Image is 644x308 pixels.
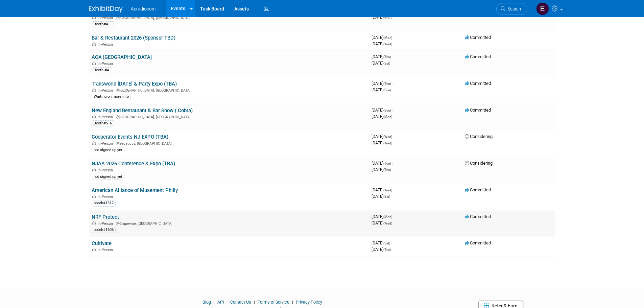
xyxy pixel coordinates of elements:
[98,42,115,47] span: In-Person
[92,35,175,41] a: Bar & Restaurant 2026 (Sponsor TBD)
[92,227,116,233] div: booth#1606
[372,220,392,226] span: [DATE]
[372,134,394,139] span: [DATE]
[465,108,491,113] span: Committed
[383,16,392,19] span: (Mon)
[383,168,391,172] span: (Thu)
[383,42,392,46] span: (Wed)
[92,220,366,226] div: Grapevine, [GEOGRAPHIC_DATA]
[202,300,211,305] a: Blog
[98,115,115,119] span: In-Person
[465,161,493,166] span: Considering
[391,240,392,245] span: -
[92,88,96,92] img: In-Person Event
[131,6,156,11] span: Acradiocom
[392,108,393,113] span: -
[393,214,394,219] span: -
[372,167,391,172] span: [DATE]
[393,35,394,40] span: -
[496,3,527,15] a: Search
[92,16,96,19] img: In-Person Event
[89,6,123,13] img: ExhibitDay
[92,168,96,171] img: In-Person Event
[383,82,391,86] span: (Thu)
[92,115,96,118] img: In-Person Event
[392,161,393,166] span: -
[372,214,394,219] span: [DATE]
[383,215,392,219] span: (Mon)
[92,240,112,246] a: Cultivate
[92,21,114,27] div: Booth#411
[290,300,295,305] span: |
[98,141,115,146] span: In-Person
[98,16,115,20] span: In-Person
[372,194,390,199] span: [DATE]
[536,2,549,15] img: Elizabeth Martinez
[92,42,96,46] img: In-Person Event
[92,15,366,20] div: [GEOGRAPHIC_DATA], [GEOGRAPHIC_DATA]
[383,141,392,145] span: (Wed)
[98,248,115,252] span: In-Person
[383,241,390,245] span: (Sat)
[92,114,366,119] div: [GEOGRAPHIC_DATA], [GEOGRAPHIC_DATA]
[212,300,216,305] span: |
[92,187,178,193] a: American Alliance of Musement Philly
[372,247,391,252] span: [DATE]
[98,168,115,172] span: In-Person
[372,35,394,40] span: [DATE]
[92,174,124,180] div: not signed up yet
[372,114,392,119] span: [DATE]
[505,6,521,11] span: Search
[92,67,111,73] div: Booth #A
[92,195,96,198] img: In-Person Event
[383,115,392,119] span: (Mon)
[393,134,394,139] span: -
[383,248,391,252] span: (Tue)
[92,147,124,153] div: not signed up yet
[392,81,393,86] span: -
[383,109,391,112] span: (Sun)
[372,161,393,166] span: [DATE]
[372,87,391,92] span: [DATE]
[92,221,96,225] img: In-Person Event
[372,41,392,46] span: [DATE]
[92,108,193,114] a: New England Restaurant & Bar Show ( Cobra)
[465,187,491,192] span: Committed
[217,300,224,305] a: API
[92,161,175,167] a: NJAA 2026 Conference & Expo (TBA)
[92,87,366,93] div: [GEOGRAPHIC_DATA], [GEOGRAPHIC_DATA]
[383,36,392,40] span: (Mon)
[465,54,491,59] span: Committed
[92,62,96,65] img: In-Person Event
[383,62,390,65] span: (Sat)
[98,195,115,199] span: In-Person
[383,195,390,198] span: (Sat)
[98,221,115,226] span: In-Person
[372,240,392,245] span: [DATE]
[92,200,116,206] div: booth#1312
[92,94,131,100] div: Waiting on more info
[92,54,152,60] a: ACA [GEOGRAPHIC_DATA]
[296,300,322,305] a: Privacy Policy
[230,300,251,305] a: Contact Us
[372,140,392,145] span: [DATE]
[372,61,390,66] span: [DATE]
[92,120,114,126] div: Booth#516
[383,135,392,139] span: (Wed)
[383,55,391,59] span: (Thu)
[393,187,394,192] span: -
[465,240,491,245] span: Committed
[98,88,115,93] span: In-Person
[92,248,96,251] img: In-Person Event
[372,81,393,86] span: [DATE]
[465,81,491,86] span: Committed
[225,300,229,305] span: |
[92,214,119,220] a: NRF Protect
[98,62,115,66] span: In-Person
[372,54,393,59] span: [DATE]
[372,187,394,192] span: [DATE]
[92,134,168,140] a: Cooperator Events NJ EXPO (TBA)
[383,188,392,192] span: (Wed)
[92,140,366,146] div: Secaucus, [GEOGRAPHIC_DATA]
[383,88,391,92] span: (Sun)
